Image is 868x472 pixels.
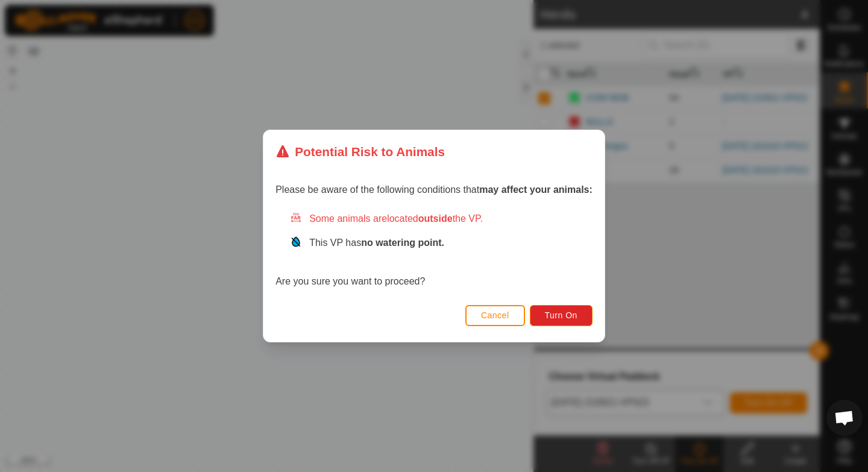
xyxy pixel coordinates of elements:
span: This VP has [309,238,444,248]
a: Open chat [826,400,863,436]
div: Some animals are [290,212,593,226]
strong: no watering point. [361,238,444,248]
button: Turn On [530,305,593,326]
span: located the VP. [387,213,483,224]
strong: may affect your animals: [479,184,593,195]
span: Please be aware of the following conditions that [275,184,593,195]
div: Potential Risk to Animals [275,142,445,161]
span: Cancel [481,310,509,320]
span: Turn On [545,310,577,320]
strong: outside [418,213,453,224]
button: Cancel [465,305,525,326]
div: Are you sure you want to proceed? [275,212,593,289]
